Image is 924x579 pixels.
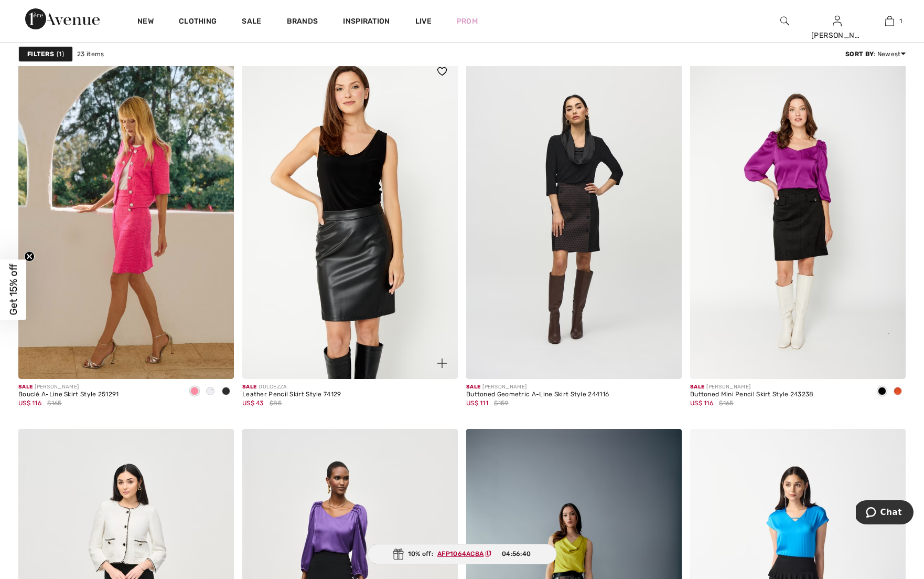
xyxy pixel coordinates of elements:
strong: Filters [27,49,54,59]
div: Buttoned Mini Pencil Skirt Style 243238 [690,391,814,398]
span: 1 [899,16,902,26]
div: Lava [890,383,906,401]
div: 10% off: [368,544,557,564]
img: My Info [833,15,842,27]
a: Brands [287,17,318,28]
img: plus_v2.svg [437,359,447,368]
img: Bouclé A-Line Skirt Style 251291. Pink [18,56,234,380]
div: Black [874,383,890,401]
div: [PERSON_NAME] [466,383,609,391]
a: Sign In [833,16,842,26]
img: Buttoned Mini Pencil Skirt Style 243238. Black [690,56,906,380]
span: $165 [719,398,733,408]
button: Close teaser [24,251,35,261]
a: Clothing [179,17,217,28]
div: [PERSON_NAME] [811,30,863,41]
span: 1 [57,49,64,59]
span: $159 [494,398,508,408]
a: Live [415,16,432,27]
a: New [137,17,154,28]
div: Bouclé A-Line Skirt Style 251291 [18,391,119,398]
span: US$ 116 [690,399,713,407]
span: US$ 43 [242,399,264,407]
div: Pink [187,383,202,401]
span: 23 items [77,49,104,59]
img: Gift.svg [393,549,404,560]
div: [PERSON_NAME] [690,383,814,391]
img: heart_black_full.svg [437,67,447,76]
strong: Sort By [845,50,874,58]
div: Buttoned Geometric A-Line Skirt Style 244116 [466,391,609,398]
span: $85 [270,398,282,408]
a: Sale [242,17,261,28]
span: Sale [242,384,256,390]
img: 1ère Avenue [25,8,100,29]
img: search the website [780,15,789,27]
ins: AFP1064AC8A [437,550,484,557]
div: Off White [202,383,218,401]
a: 1 [864,15,915,27]
a: Prom [457,16,478,27]
a: Leather Pencil Skirt Style 74129. As sample [242,56,458,380]
span: Inspiration [343,17,390,28]
img: My Bag [885,15,894,27]
div: [PERSON_NAME] [18,383,119,391]
span: Get 15% off [7,264,19,315]
span: Sale [690,384,704,390]
span: $165 [47,398,61,408]
iframe: Opens a widget where you can chat to one of our agents [856,500,914,527]
div: : Newest [845,49,906,59]
span: US$ 116 [18,399,41,407]
div: DOLCEZZA [242,383,341,391]
span: Sale [466,384,480,390]
div: Black [218,383,234,401]
span: US$ 111 [466,399,488,407]
span: Sale [18,384,33,390]
div: Leather Pencil Skirt Style 74129 [242,391,341,398]
span: 04:56:40 [502,549,531,559]
img: Buttoned Geometric A-Line Skirt Style 244116. Black/Brown [466,56,682,380]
